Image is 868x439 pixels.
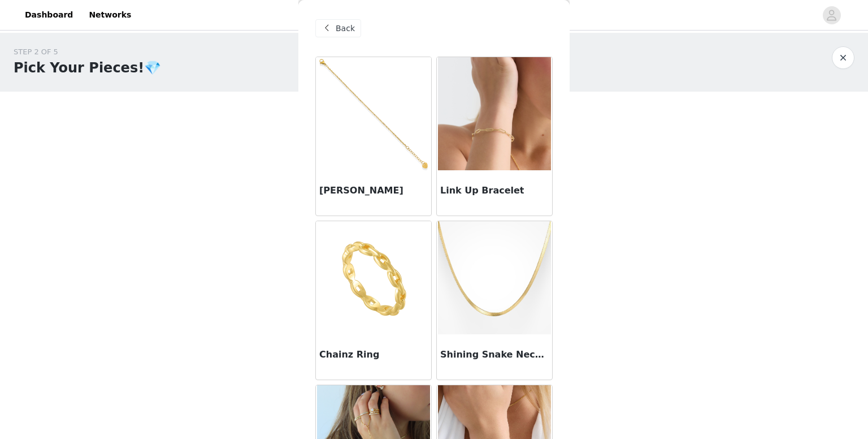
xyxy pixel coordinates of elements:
h3: Shining Snake Necklace [440,348,549,361]
span: Back [336,23,355,35]
img: Camila Bracelet [317,57,430,170]
h1: Pick Your Pieces!💎 [14,58,161,78]
img: Shining Snake Necklace [438,221,551,334]
a: Dashboard [18,2,80,28]
div: STEP 2 OF 5 [14,46,161,58]
h3: Chainz Ring [319,348,428,361]
h3: Link Up Bracelet [440,184,549,197]
img: Chainz Ring [317,221,430,334]
a: Networks [82,2,138,28]
h3: [PERSON_NAME] [319,184,428,197]
div: avatar [826,6,837,24]
img: Link Up Bracelet [438,57,551,170]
